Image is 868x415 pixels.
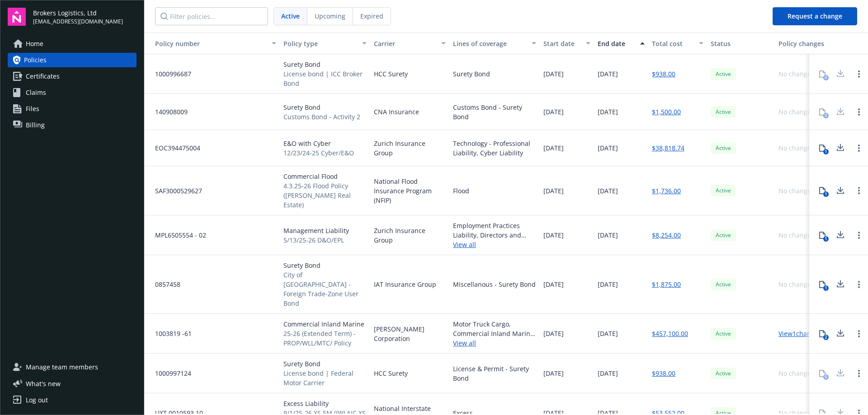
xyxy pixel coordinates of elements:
[823,335,829,340] div: 2
[778,230,814,240] div: No changes
[283,368,367,387] span: License bond | Federal Motor Carrier
[775,33,831,54] button: Policy changes
[714,144,732,152] span: Active
[598,368,618,378] span: [DATE]
[26,360,98,374] span: Manage team members
[283,270,367,308] span: City of [GEOGRAPHIC_DATA] - Foreign Trade-Zone User Bond
[652,230,681,240] a: $8,254.00
[283,172,367,181] span: Commercial Flood
[854,69,864,79] a: Open options
[854,107,864,117] a: Open options
[714,280,732,289] span: Active
[8,8,26,26] img: navigator-logo.svg
[24,53,47,67] span: Policies
[823,236,829,242] div: 1
[283,69,367,88] span: License bond | ICC Broker Bond
[148,69,191,79] span: 1000996687
[449,33,540,54] button: Lines of coverage
[283,399,367,408] span: Excess Liability
[148,39,266,48] div: Toggle SortBy
[453,186,469,196] div: Flood
[854,185,864,196] a: Open options
[26,102,39,116] span: Files
[854,368,864,379] a: Open options
[148,280,180,289] span: 0857458
[283,60,367,69] span: Surety Bond
[598,280,618,289] span: [DATE]
[8,85,137,100] a: Claims
[283,148,354,158] span: 12/23/24-25 Cyber/E&O
[283,39,357,48] div: Policy type
[148,186,202,196] span: SAF3000529627
[711,39,771,48] div: Status
[26,69,60,84] span: Certificates
[598,329,618,338] span: [DATE]
[453,319,536,338] div: Motor Truck Cargo, Commercial Inland Marine, Warehouse Legal Liability, Property - Commercial Pro...
[26,85,46,100] span: Claims
[33,18,123,26] span: [EMAIL_ADDRESS][DOMAIN_NAME]
[773,7,857,25] button: Request a change
[778,186,814,196] div: No changes
[714,330,732,338] span: Active
[543,143,564,153] span: [DATE]
[714,187,732,195] span: Active
[813,226,831,244] button: 1
[280,33,370,54] button: Policy type
[8,53,137,67] a: Policies
[26,379,61,388] span: What ' s new
[283,261,367,270] span: Surety Bond
[823,191,829,197] div: 1
[854,143,864,154] a: Open options
[823,285,829,291] div: 1
[283,226,349,235] span: Management Liability
[652,39,693,48] div: Total cost
[283,181,367,210] span: 4.3.25-26 Flood Policy ([PERSON_NAME] Real Estate)
[281,11,300,21] span: Active
[543,280,564,289] span: [DATE]
[598,39,635,48] div: End date
[453,221,536,240] div: Employment Practices Liability, Directors and Officers
[652,368,675,378] a: $938.00
[714,231,732,239] span: Active
[543,69,564,79] span: [DATE]
[714,108,732,116] span: Active
[374,226,446,245] span: Zurich Insurance Group
[707,33,775,54] button: Status
[283,329,367,348] span: 25-26 (Extended Term) - PROP/WLL/MTC/ Policy
[778,280,814,289] div: No changes
[453,280,536,289] div: Miscellanous - Surety Bond
[778,39,828,48] div: Policy changes
[283,103,360,112] span: Surety Bond
[598,143,618,153] span: [DATE]
[813,139,831,157] button: 1
[8,69,137,84] a: Certificates
[453,139,536,158] div: Technology - Professional Liability, Cyber Liability
[148,143,200,153] span: EOC394475004
[778,368,814,378] div: No changes
[26,118,45,132] span: Billing
[453,69,490,79] div: Surety Bond
[652,69,675,79] a: $938.00
[8,379,75,388] button: What's new
[652,186,681,196] a: $1,736.00
[148,39,266,48] div: Policy number
[370,33,449,54] button: Carrier
[598,107,618,117] span: [DATE]
[283,139,354,148] span: E&O with Cyber
[652,329,688,338] a: $457,100.00
[778,107,814,117] div: No changes
[8,102,137,116] a: Files
[854,279,864,290] a: Open options
[778,69,814,79] div: No changes
[8,37,137,51] a: Home
[453,103,536,121] div: Customs Bond - Surety Bond
[543,186,564,196] span: [DATE]
[453,364,536,383] div: License & Permit - Surety Bond
[813,275,831,294] button: 1
[374,39,436,48] div: Carrier
[315,11,345,21] span: Upcoming
[374,139,446,158] span: Zurich Insurance Group
[652,143,684,153] a: $38,818.74
[543,368,564,378] span: [DATE]
[374,177,446,205] span: National Flood Insurance Program (NFIP)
